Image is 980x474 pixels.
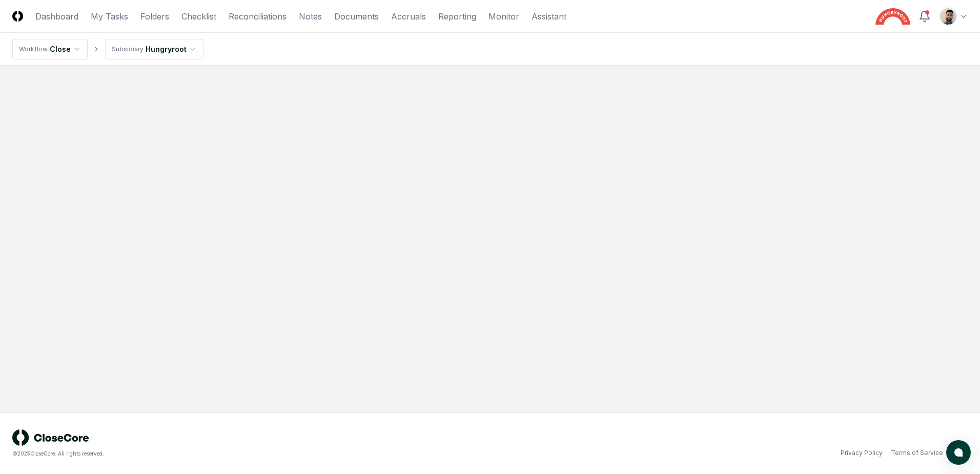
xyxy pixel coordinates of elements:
a: Dashboard [35,10,78,23]
div: © 2025 CloseCore. All rights reserved. [12,450,490,458]
a: My Tasks [91,10,128,23]
a: Reconciliations [229,10,287,23]
div: Workflow [19,45,48,54]
a: Notes [299,10,322,23]
nav: breadcrumb [12,39,203,60]
a: Documents [334,10,379,23]
a: Privacy Policy [841,448,883,458]
img: Logo [12,11,23,22]
a: Reporting [438,10,476,23]
a: Checklist [181,10,216,23]
div: Subsidiary [112,45,144,54]
a: Monitor [488,10,519,23]
img: d09822cc-9b6d-4858-8d66-9570c114c672_214030b4-299a-48fd-ad93-fc7c7aef54c6.png [940,8,956,25]
a: Accruals [391,10,426,23]
img: logo [12,429,89,446]
img: Hungryroot logo [875,8,910,25]
a: Folders [140,10,169,23]
a: Assistant [532,10,566,23]
a: Terms of Service [891,448,943,458]
button: atlas-launcher [946,440,971,465]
